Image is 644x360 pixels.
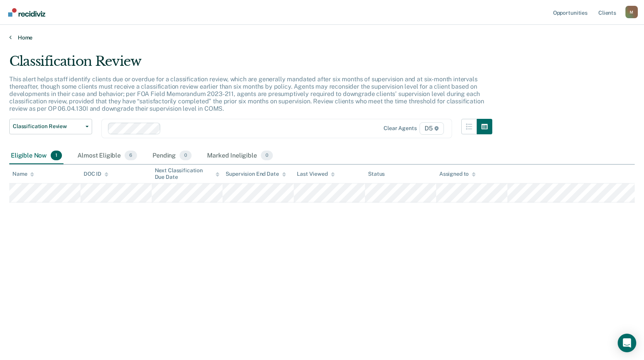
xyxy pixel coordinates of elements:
button: Classification Review [9,119,92,134]
div: Marked Ineligible0 [206,147,274,165]
span: Classification Review [13,123,82,130]
div: DOC ID [84,171,108,177]
div: Pending0 [151,147,193,165]
div: Open Intercom Messenger [618,334,636,352]
span: 0 [180,151,192,161]
div: Name [12,171,34,177]
a: Home [9,34,635,41]
span: 6 [125,151,137,161]
img: Recidiviz [8,8,45,17]
div: Last Viewed [297,171,334,177]
div: Clear agents [384,125,416,132]
div: M [625,6,638,18]
div: Next Classification Due Date [155,167,220,180]
button: Profile dropdown button [625,6,638,18]
p: This alert helps staff identify clients due or overdue for a classification review, which are gen... [9,75,484,113]
div: Assigned to [439,171,476,177]
div: Status [368,171,385,177]
span: D5 [420,122,444,135]
div: Supervision End Date [226,171,286,177]
div: Almost Eligible6 [76,147,139,165]
span: 0 [261,151,273,161]
div: Classification Review [9,53,492,75]
div: Eligible Now1 [9,147,63,165]
span: 1 [51,151,62,161]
